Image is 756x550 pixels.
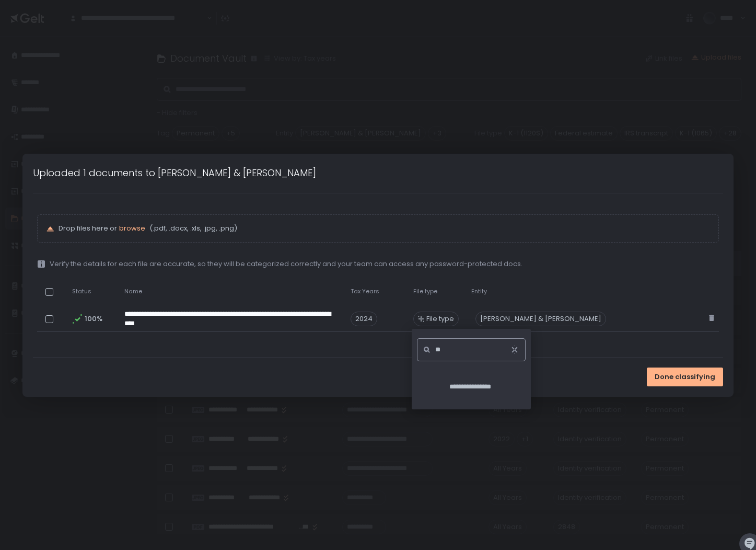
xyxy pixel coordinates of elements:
[471,288,487,295] span: Entity
[124,288,142,295] span: Name
[72,288,91,295] span: Status
[413,288,437,295] span: File type
[33,166,316,180] h1: Uploaded 1 documents to [PERSON_NAME] & [PERSON_NAME]
[147,224,237,233] span: (.pdf, .docx, .xls, .jpg, .png)
[59,224,710,233] p: Drop files here or
[119,224,145,233] button: browse
[647,368,723,386] button: Done classifying
[351,288,379,295] span: Tax Years
[50,259,522,269] span: Verify the details for each file are accurate, so they will be categorized correctly and your tea...
[85,314,101,324] span: 100%
[655,372,715,382] span: Done classifying
[475,312,606,326] div: [PERSON_NAME] & [PERSON_NAME]
[426,314,454,324] span: File type
[351,312,377,326] span: 2024
[119,223,145,233] span: browse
